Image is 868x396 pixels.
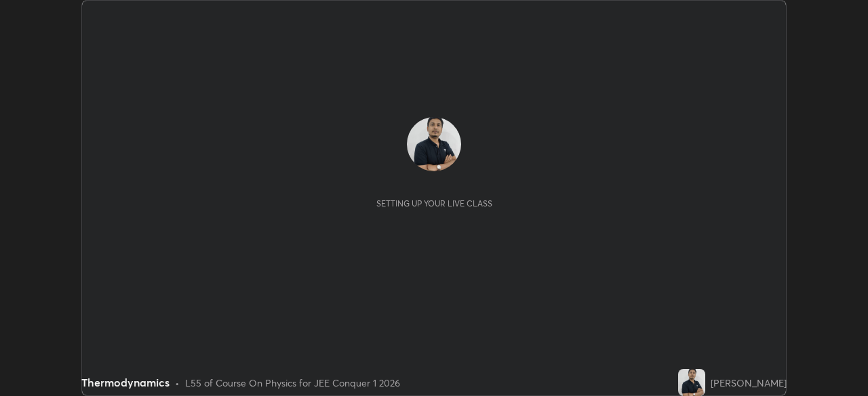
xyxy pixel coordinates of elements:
[175,376,180,390] div: •
[185,376,400,390] div: L55 of Course On Physics for JEE Conquer 1 2026
[407,117,461,171] img: d8c3cabb4e75419da5eb850dbbde1719.jpg
[81,374,170,391] div: Thermodynamics
[711,376,787,390] div: [PERSON_NAME]
[376,198,492,208] div: Setting up your live class
[678,369,705,396] img: d8c3cabb4e75419da5eb850dbbde1719.jpg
